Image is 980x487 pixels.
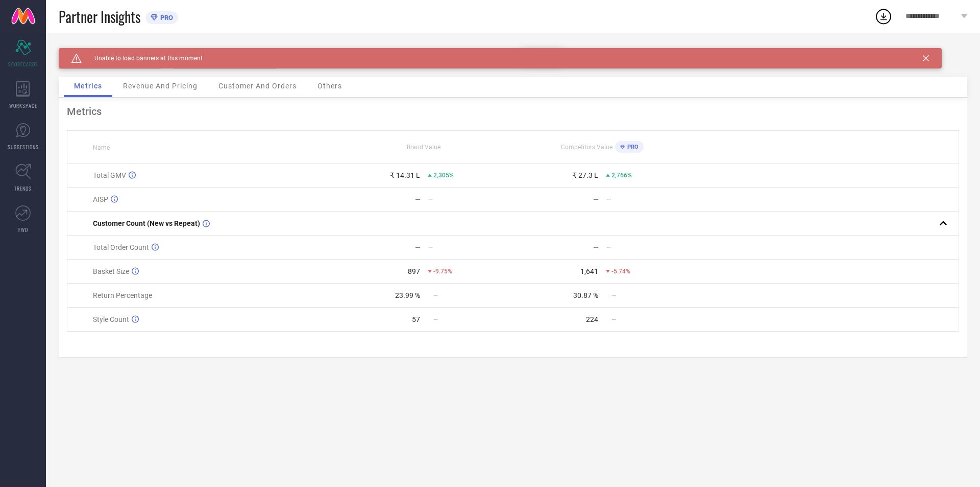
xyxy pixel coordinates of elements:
[611,292,616,299] span: —
[415,243,421,251] div: —
[428,196,512,203] div: —
[123,82,198,90] span: Revenue And Pricing
[573,291,598,299] div: 30.87 %
[415,195,421,203] div: —
[412,315,420,323] div: 57
[874,7,893,26] div: Open download list
[93,315,129,323] span: Style Count
[593,243,599,251] div: —
[18,226,28,234] span: FWD
[9,102,37,109] span: WORKSPACE
[93,195,108,203] span: AISP
[433,292,438,299] span: —
[82,55,203,62] span: Unable to load banners at this moment
[317,82,342,90] span: Others
[611,268,630,275] span: -5.74%
[67,105,959,118] div: Metrics
[59,6,140,27] span: Partner Insights
[433,172,454,179] span: 2,305%
[407,144,440,151] span: Brand Value
[408,267,420,275] div: 897
[14,184,32,192] span: TRENDS
[93,171,126,179] span: Total GMV
[59,48,161,55] div: Brand
[611,316,616,323] span: —
[593,195,599,203] div: —
[93,291,152,299] span: Return Percentage
[395,291,420,299] div: 23.99 %
[428,244,512,251] div: —
[93,219,200,227] span: Customer Count (New vs Repeat)
[8,143,39,151] span: SUGGESTIONS
[158,14,173,21] span: PRO
[433,268,452,275] span: -9.75%
[93,267,129,275] span: Basket Size
[433,316,438,323] span: —
[390,171,420,179] div: ₹ 14.31 L
[606,244,691,251] div: —
[218,82,297,90] span: Customer And Orders
[74,82,102,90] span: Metrics
[561,144,612,151] span: Competitors Value
[611,172,632,179] span: 2,766%
[606,196,691,203] div: —
[625,144,639,150] span: PRO
[93,243,149,251] span: Total Order Count
[572,171,598,179] div: ₹ 27.3 L
[586,315,598,323] div: 224
[93,144,110,151] span: Name
[8,60,38,68] span: SCORECARDS
[580,267,598,275] div: 1,641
